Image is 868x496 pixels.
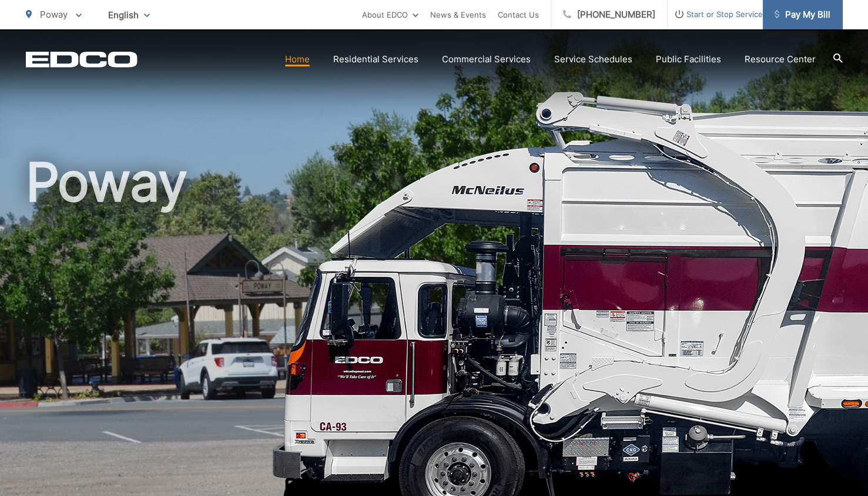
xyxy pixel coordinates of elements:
[333,52,418,66] a: Residential Services
[745,52,816,66] a: Resource Center
[285,52,310,66] a: Home
[498,8,539,22] a: Contact Us
[775,8,830,22] span: Pay My Bill
[656,52,721,66] a: Public Facilities
[40,9,68,20] span: Poway
[430,8,486,22] a: News & Events
[554,52,632,66] a: Service Schedules
[99,5,159,25] span: English
[26,51,138,68] a: EDCD logo. Return to the homepage.
[362,8,418,22] a: About EDCO
[442,52,531,66] a: Commercial Services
